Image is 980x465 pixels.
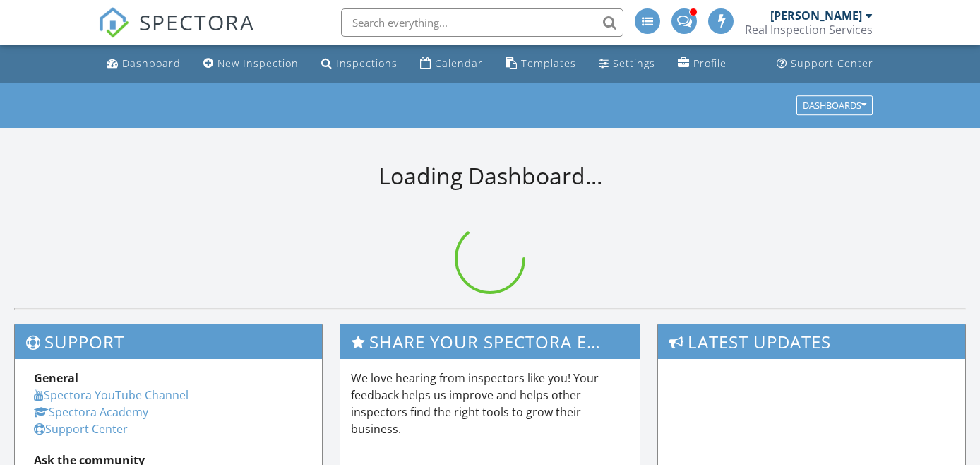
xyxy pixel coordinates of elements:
input: Search everything... [341,8,623,37]
div: Real Inspection Services [745,23,873,37]
div: Inspections [336,57,398,70]
div: [PERSON_NAME] [770,8,862,23]
h3: Share Your Spectora Experience [340,324,639,359]
a: Settings [593,51,661,77]
div: Settings [613,57,655,70]
span: SPECTORA [139,7,255,37]
div: Profile [693,57,727,70]
a: New Inspection [198,51,304,77]
a: Dashboard [101,51,186,77]
div: New Inspection [217,57,299,70]
h3: Latest Updates [658,324,965,359]
a: Inspections [316,51,403,77]
div: Templates [521,57,576,70]
div: Calendar [435,57,483,70]
a: Spectora Academy [34,404,148,420]
p: We love hearing from inspectors like you! Your feedback helps us improve and helps other inspecto... [351,370,628,437]
h3: Support [15,324,322,359]
div: Dashboard [122,57,181,70]
img: The Best Home Inspection Software - Spectora [98,7,129,38]
a: SPECTORA [98,19,255,49]
a: Support Center [771,51,879,77]
a: Support Center [34,421,128,437]
button: Dashboards [796,95,873,115]
a: Templates [500,51,582,77]
div: Dashboards [803,100,866,110]
div: Support Center [791,57,873,70]
a: Calendar [414,51,489,77]
a: Spectora YouTube Channel [34,387,189,403]
strong: General [34,370,78,386]
a: Profile [672,51,732,77]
